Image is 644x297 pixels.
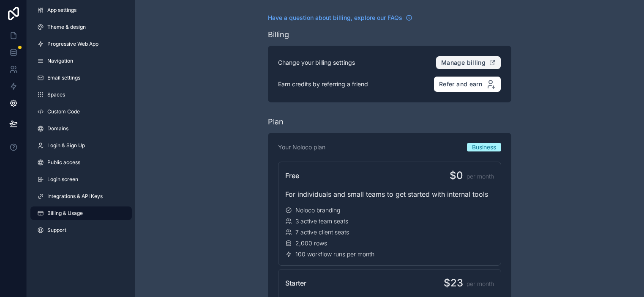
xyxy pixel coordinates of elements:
div: Billing [268,29,289,41]
a: Domains [30,122,132,135]
a: Theme & design [30,20,132,34]
a: Progressive Web App [30,37,132,51]
span: Have a question about billing, explore our FAQs [268,14,402,22]
span: Free [285,170,299,181]
span: Email settings [47,74,80,81]
span: $23 [444,276,463,290]
button: Refer and earn [434,76,501,92]
span: 7 active client seats [295,228,349,236]
a: App settings [30,3,132,17]
a: Public access [30,156,132,169]
span: Noloco branding [295,206,340,214]
a: Support [30,223,132,237]
a: Login & Sign Up [30,139,132,152]
a: Spaces [30,88,132,102]
span: Billing & Usage [47,210,83,217]
span: Public access [47,159,80,166]
span: Starter [285,278,306,288]
span: Login screen [47,176,78,183]
div: For individuals and small teams to get started with internal tools [285,189,494,199]
p: Change your billing settings [278,58,355,67]
a: Have a question about billing, explore our FAQs [268,14,412,22]
p: Your Noloco plan [278,143,325,151]
a: Integrations & API Keys [30,190,132,203]
span: per month [467,280,494,288]
span: Spaces [47,91,65,98]
a: Billing & Usage [30,206,132,220]
span: Support [47,227,66,234]
span: 3 active team seats [295,217,348,225]
a: Email settings [30,71,132,85]
span: Integrations & API Keys [47,193,103,200]
p: Earn credits by referring a friend [278,80,368,88]
span: Progressive Web App [47,41,98,47]
button: Manage billing [436,56,501,69]
span: 100 workflow runs per month [295,250,374,258]
span: Navigation [47,58,73,64]
a: Navigation [30,54,132,68]
span: Business [472,143,496,151]
span: App settings [47,7,76,14]
span: Theme & design [47,24,86,30]
span: $0 [450,169,463,182]
span: Manage billing [441,59,486,66]
span: Refer and earn [439,80,482,88]
span: per month [467,172,494,181]
span: Custom Code [47,108,80,115]
div: Plan [268,116,284,128]
a: Custom Code [30,105,132,118]
span: 2,000 rows [295,239,327,247]
span: Login & Sign Up [47,142,85,149]
a: Login screen [30,173,132,186]
span: Domains [47,125,68,132]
